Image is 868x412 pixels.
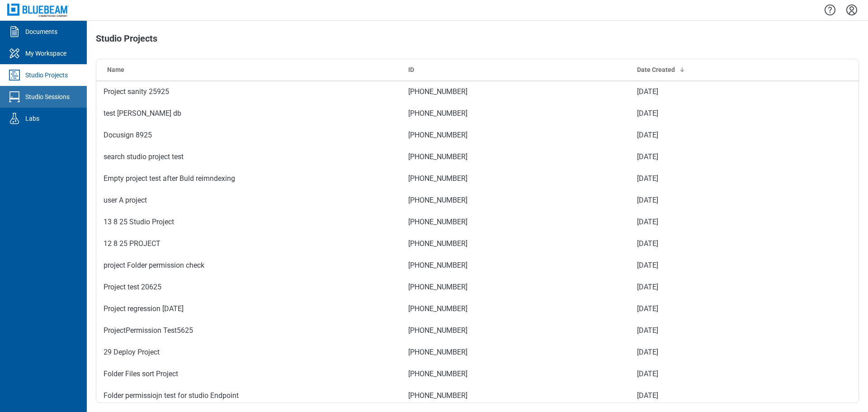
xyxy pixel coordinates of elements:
td: Project test 20625 [96,276,401,298]
td: 29 Deploy Project [96,341,401,363]
td: project Folder permission check [96,255,401,276]
td: Folder Files sort Project [96,363,401,385]
td: test [PERSON_NAME] db [96,103,401,124]
td: Empty project test after Buld reimndexing [96,168,401,189]
td: [PHONE_NUMBER] [401,233,630,255]
td: [DATE] [630,363,782,385]
td: user A project [96,189,401,211]
svg: Studio Sessions [7,90,22,104]
td: [DATE] [630,146,782,168]
td: [PHONE_NUMBER] [401,103,630,124]
td: [PHONE_NUMBER] [401,363,630,385]
td: [PHONE_NUMBER] [401,276,630,298]
td: [DATE] [630,320,782,341]
td: 12 8 25 PROJECT [96,233,401,255]
td: [DATE] [630,81,782,103]
div: Documents [25,27,57,36]
div: Studio Sessions [25,92,70,101]
td: [PHONE_NUMBER] [401,320,630,341]
td: [PHONE_NUMBER] [401,385,630,407]
img: Bluebeam, Inc. [7,4,69,17]
td: [PHONE_NUMBER] [401,298,630,320]
div: ID [408,65,623,74]
svg: Documents [7,24,22,39]
td: [DATE] [630,276,782,298]
td: [PHONE_NUMBER] [401,255,630,276]
div: My Workspace [25,49,66,58]
td: [PHONE_NUMBER] [401,146,630,168]
td: [PHONE_NUMBER] [401,211,630,233]
td: [DATE] [630,168,782,189]
td: [DATE] [630,298,782,320]
td: [DATE] [630,189,782,211]
td: Docusign 8925 [96,124,401,146]
td: [PHONE_NUMBER] [401,168,630,189]
td: [DATE] [630,385,782,407]
td: Project sanity 25925 [96,81,401,103]
svg: Studio Projects [7,68,22,82]
td: [DATE] [630,124,782,146]
td: [DATE] [630,233,782,255]
td: ProjectPermission Test5625 [96,320,401,341]
td: [DATE] [630,255,782,276]
h1: Studio Projects [96,33,157,48]
td: [PHONE_NUMBER] [401,189,630,211]
div: Name [107,65,394,74]
td: [PHONE_NUMBER] [401,124,630,146]
button: Settings [844,2,859,18]
td: 13 8 25 Studio Project [96,211,401,233]
svg: My Workspace [7,46,22,61]
td: Folder permissiojn test for studio Endpoint [96,385,401,407]
td: [PHONE_NUMBER] [401,341,630,363]
td: [PHONE_NUMBER] [401,81,630,103]
svg: Labs [7,111,22,126]
td: [DATE] [630,103,782,124]
td: Project regression [DATE] [96,298,401,320]
div: Labs [25,114,39,123]
td: search studio project test [96,146,401,168]
td: [DATE] [630,211,782,233]
td: [DATE] [630,341,782,363]
div: Studio Projects [25,71,68,80]
div: Date Created [637,65,775,74]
